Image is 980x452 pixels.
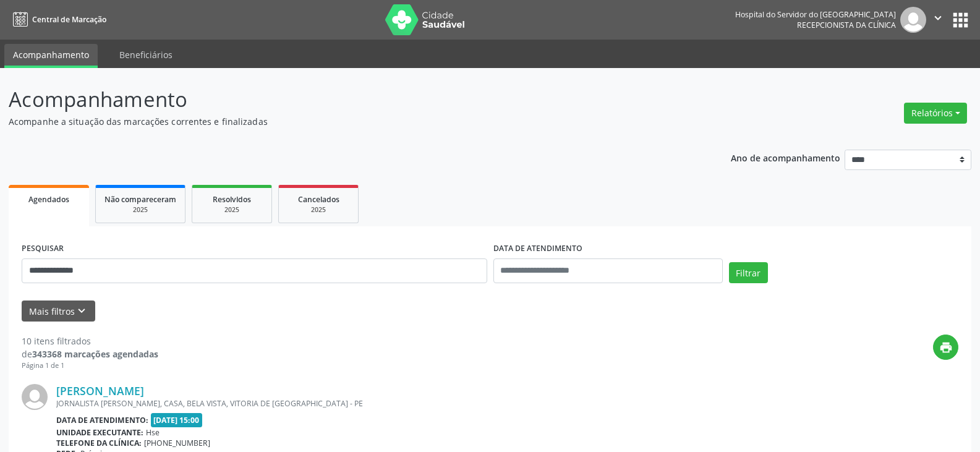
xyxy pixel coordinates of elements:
[22,384,48,410] img: img
[151,413,203,427] span: [DATE] 15:00
[904,103,967,124] button: Relatórios
[111,44,181,66] a: Beneficiários
[926,7,950,33] button: 
[298,194,339,205] span: Cancelados
[900,7,926,33] img: img
[9,9,106,30] a: Central de Marcação
[144,438,210,448] span: [PHONE_NUMBER]
[56,384,144,398] a: [PERSON_NAME]
[9,115,683,128] p: Acompanhe a situação das marcações correntes e finalizadas
[731,150,840,165] p: Ano de acompanhamento
[22,335,158,348] div: 10 itens filtrados
[9,84,683,115] p: Acompanhamento
[939,341,953,354] i: print
[104,205,176,215] div: 2025
[288,205,349,215] div: 2025
[75,304,88,318] i: keyboard_arrow_down
[22,348,158,360] div: de
[104,194,176,205] span: Não compareceram
[493,239,582,258] label: DATA DE ATENDIMENTO
[797,20,896,30] span: Recepcionista da clínica
[146,427,160,438] span: Hse
[22,301,95,322] button: Mais filtroskeyboard_arrow_down
[933,335,958,360] button: print
[22,360,158,371] div: Página 1 de 1
[735,9,896,20] div: Hospital do Servidor do [GEOGRAPHIC_DATA]
[56,438,142,448] b: Telefone da clínica:
[56,427,143,438] b: Unidade executante:
[22,239,64,258] label: PESQUISAR
[56,415,148,425] b: Data de atendimento:
[56,398,773,409] div: JORNALISTA [PERSON_NAME], CASA, BELA VISTA, VITORIA DE [GEOGRAPHIC_DATA] - PE
[729,262,768,283] button: Filtrar
[213,194,251,205] span: Resolvidos
[28,194,69,205] span: Agendados
[32,348,158,360] strong: 343368 marcações agendadas
[32,14,106,25] span: Central de Marcação
[950,9,971,31] button: apps
[201,205,263,215] div: 2025
[4,44,98,68] a: Acompanhamento
[931,11,945,25] i: 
